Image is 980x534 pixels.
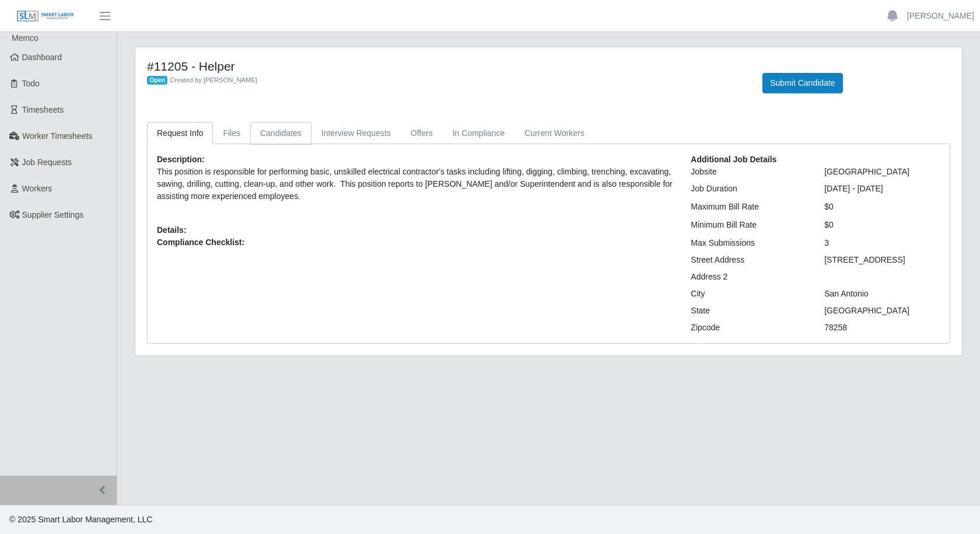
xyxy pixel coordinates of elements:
a: Files [213,122,250,145]
img: SLM Logo [16,10,75,23]
span: Dashboard [22,53,62,62]
span: Created by [PERSON_NAME] [170,76,257,83]
b: Additional Job Details [691,155,776,164]
a: In Compliance [443,122,515,145]
span: © 2025 Smart Labor Management, LLC [9,515,152,524]
b: Details: [157,225,187,235]
span: Timesheets [22,105,64,114]
a: Current Workers [514,122,594,145]
div: Maximum Bill Rate [682,201,815,213]
p: This position is responsible for performing basic, unskilled electrical contractor's tasks includ... [157,166,673,203]
h4: #11205 - Helper [147,59,745,74]
div: Max Submissions [682,237,815,249]
div: Job Duration [682,183,815,195]
div: [GEOGRAPHIC_DATA] [815,166,949,178]
a: Offers [401,122,443,145]
div: $0 [815,219,949,231]
span: Supplier Settings [22,210,84,219]
a: Request Info [147,122,213,145]
div: [STREET_ADDRESS] [815,254,949,266]
a: Candidates [250,122,311,145]
div: San Antonio [815,288,949,300]
div: 3 [815,237,949,249]
span: Memco [12,33,38,43]
div: Zipcode [682,322,815,334]
div: Jobsite [682,166,815,178]
span: Todo [22,79,40,88]
div: Street Address [682,254,815,266]
div: City [682,288,815,300]
b: Compliance Checklist: [157,238,244,247]
div: $0 [815,201,949,213]
span: Worker Timesheets [22,131,92,141]
div: Minimum Bill Rate [682,219,815,231]
div: [DATE] - [DATE] [815,183,949,195]
a: [PERSON_NAME] [907,10,974,22]
b: Description: [157,155,205,164]
div: State [682,305,815,317]
div: Address 2 [682,271,815,283]
div: 78258 [815,322,949,334]
a: Interview Requests [311,122,401,145]
span: Job Requests [22,158,72,167]
div: [GEOGRAPHIC_DATA] [815,305,949,317]
span: Workers [22,184,52,193]
span: Open [147,76,167,85]
button: Submit Candidate [762,73,842,93]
